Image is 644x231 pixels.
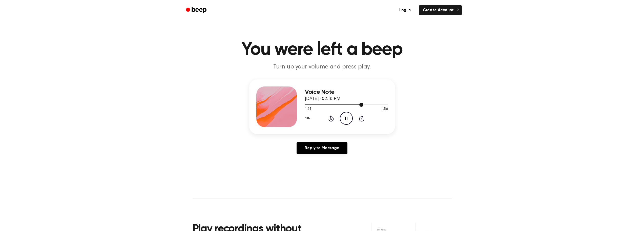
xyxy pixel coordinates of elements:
[193,41,452,59] h1: You were left a beep
[394,4,416,16] a: Log in
[182,5,211,15] a: Beep
[305,106,311,112] span: 1:21
[381,106,388,112] span: 1:56
[225,63,419,71] p: Turn up your volume and press play.
[305,89,388,96] h3: Voice Note
[305,97,340,101] span: [DATE] · 02:18 PM
[297,142,347,154] a: Reply to Message
[305,114,313,123] button: 1.0x
[419,5,462,15] a: Create Account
